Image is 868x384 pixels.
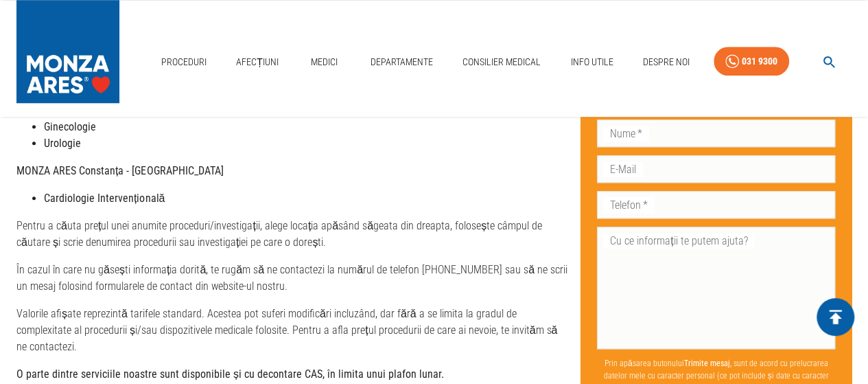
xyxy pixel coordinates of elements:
[16,306,570,355] p: Valorile afișate reprezintă tarifele standard. Acestea pot suferi modificări incluzând, dar fără ...
[817,298,854,336] button: delete
[156,48,212,76] a: Proceduri
[16,218,570,251] p: Pentru a căuta prețul unei anumite proceduri/investigații, alege locația apăsând săgeata din drea...
[457,48,546,76] a: Consilier Medical
[714,47,789,76] a: 031 9300
[44,137,81,150] strong: Urologie
[365,48,438,76] a: Departamente
[16,164,223,177] strong: MONZA ARES Constanța - [GEOGRAPHIC_DATA]
[303,48,347,76] a: Medici
[742,53,777,70] div: 031 9300
[637,48,695,76] a: Despre Noi
[44,192,165,205] strong: Cardiologie Intervențională
[683,359,729,368] b: Trimite mesaj
[231,48,284,76] a: Afecțiuni
[16,262,570,295] p: În cazul în care nu găsești informația dorită, te rugăm să ne contactezi la numărul de telefon [P...
[44,120,96,133] strong: Ginecologie
[16,368,444,381] strong: O parte dintre serviciile noastre sunt disponibile și cu decontare CAS, în limita unui plafon lunar.
[565,48,618,76] a: Info Utile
